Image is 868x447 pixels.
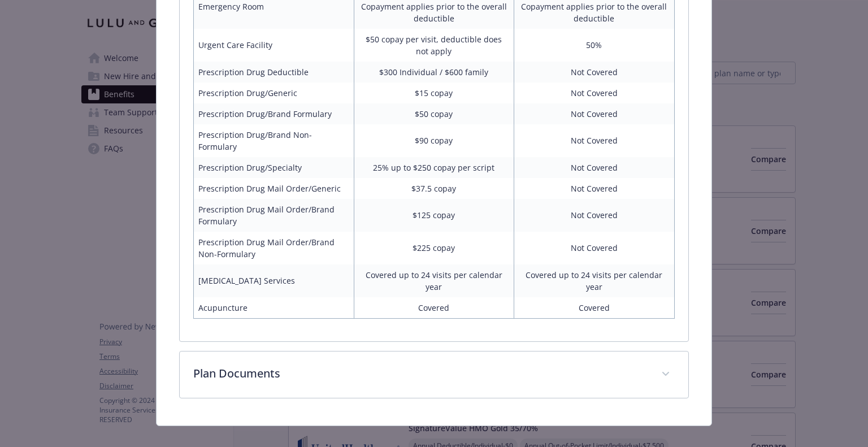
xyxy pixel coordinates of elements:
[194,157,354,178] td: Prescription Drug/Specialty
[514,232,674,264] td: Not Covered
[514,178,674,199] td: Not Covered
[354,29,514,62] td: $50 copay per visit, deductible does not apply
[514,199,674,232] td: Not Covered
[354,62,514,83] td: $300 Individual / $600 family
[194,124,354,157] td: Prescription Drug/Brand Non-Formulary
[514,83,674,103] td: Not Covered
[514,124,674,157] td: Not Covered
[194,264,354,297] td: [MEDICAL_DATA] Services
[194,232,354,264] td: Prescription Drug Mail Order/Brand Non-Formulary
[180,351,688,398] div: Plan Documents
[514,157,674,178] td: Not Covered
[354,264,514,297] td: Covered up to 24 visits per calendar year
[193,365,647,382] p: Plan Documents
[514,264,674,297] td: Covered up to 24 visits per calendar year
[354,103,514,124] td: $50 copay
[354,199,514,232] td: $125 copay
[514,297,674,319] td: Covered
[194,103,354,124] td: Prescription Drug/Brand Formulary
[514,29,674,62] td: 50%
[194,83,354,103] td: Prescription Drug/Generic
[514,62,674,83] td: Not Covered
[194,199,354,232] td: Prescription Drug Mail Order/Brand Formulary
[354,297,514,319] td: Covered
[194,62,354,83] td: Prescription Drug Deductible
[354,178,514,199] td: $37.5 copay
[194,178,354,199] td: Prescription Drug Mail Order/Generic
[194,29,354,62] td: Urgent Care Facility
[514,103,674,124] td: Not Covered
[354,157,514,178] td: 25% up to $250 copay per script
[354,232,514,264] td: $225 copay
[354,124,514,157] td: $90 copay
[194,297,354,319] td: Acupuncture
[354,83,514,103] td: $15 copay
